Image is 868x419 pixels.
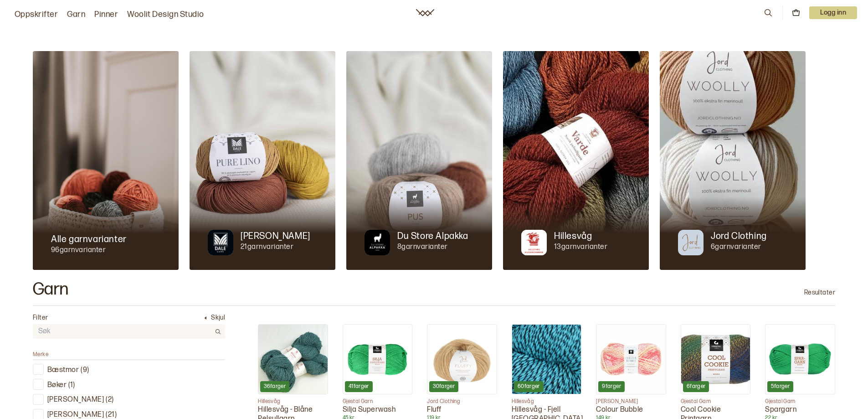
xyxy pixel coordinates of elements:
[660,51,806,270] img: Jord Clothing
[427,325,497,394] img: Fluff
[258,398,328,405] p: Hillesvåg
[365,230,390,255] img: Merkegarn
[33,313,48,322] p: Filter
[681,325,750,394] img: Cool Cookie Printgarn
[211,313,225,322] p: Skjul
[711,230,767,243] p: Jord Clothing
[711,243,767,252] p: 6 garnvarianter
[68,381,75,390] p: ( 1 )
[554,243,607,252] p: 13 garnvarianter
[15,8,58,21] a: Oppskrifter
[771,383,790,390] p: 5 farger
[804,288,835,297] p: Resultater
[765,405,835,415] p: Spargarn
[503,51,649,270] img: Hillesvåg
[518,383,540,390] p: 60 farger
[94,8,118,21] a: Pinner
[809,6,857,19] button: User dropdown
[512,398,582,405] p: Hillesvåg
[596,405,666,415] p: Colour Bubble
[596,325,666,394] img: Colour Bubble
[51,246,127,255] p: 96 garnvarianter
[596,398,666,405] p: [PERSON_NAME]
[427,405,497,415] p: Fluff
[106,395,113,405] p: ( 2 )
[208,230,233,255] img: Merkegarn
[47,395,104,405] p: [PERSON_NAME]
[521,230,547,255] img: Merkegarn
[33,281,69,298] h2: Garn
[33,51,179,270] img: Alle garnvarianter
[264,383,286,390] p: 36 farger
[765,325,835,394] img: Spargarn
[343,398,413,405] p: Gjestal Garn
[51,233,127,246] p: Alle garnvarianter
[241,230,310,243] p: [PERSON_NAME]
[349,383,369,390] p: 41 farger
[687,383,706,390] p: 6 farger
[397,230,468,243] p: Du Store Alpakka
[343,405,413,415] p: Silja Superwash
[190,51,335,270] img: Dale Garn
[33,351,48,358] span: Merke
[809,6,857,19] p: Logg inn
[427,398,497,405] p: Jord Clothing
[397,243,468,252] p: 8 garnvarianter
[241,243,310,252] p: 21 garnvarianter
[765,398,835,405] p: Gjestal Garn
[346,51,492,270] img: Du Store Alpakka
[67,8,85,21] a: Garn
[33,325,211,338] input: Søk
[127,8,204,21] a: Woolit Design Studio
[512,325,581,394] img: Hillesvåg - Fjell Sokkegarn
[81,366,89,375] p: ( 9 )
[47,366,79,375] p: Bæstmor
[602,383,621,390] p: 9 farger
[554,230,592,243] p: Hillesvåg
[678,230,704,255] img: Merkegarn
[258,325,328,394] img: Hillesvåg - Blåne Pelsullgarn
[343,325,412,394] img: Silja Superwash
[433,383,455,390] p: 30 farger
[681,398,751,405] p: Gjestal Garn
[416,9,434,16] a: Woolit
[47,381,67,390] p: Bøker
